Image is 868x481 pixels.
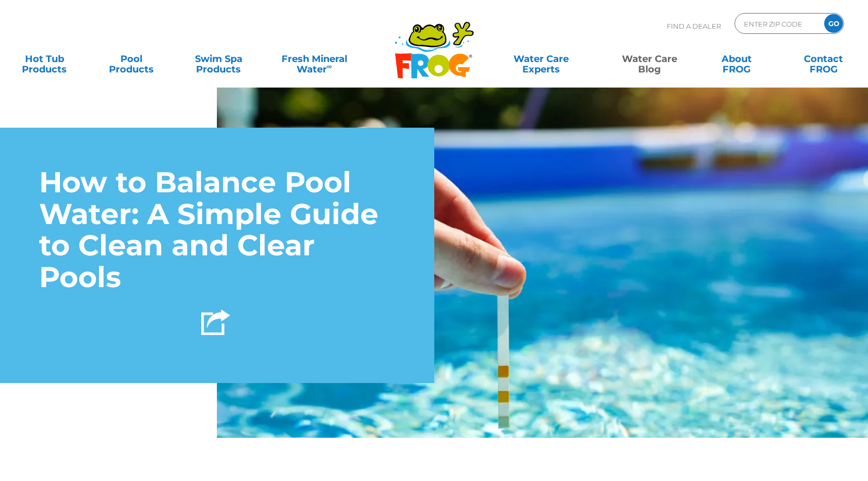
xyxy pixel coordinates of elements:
[703,48,771,69] a: AboutFROG
[90,301,141,344] a: Twitter
[667,13,721,39] p: Find A Dealer
[39,301,90,344] a: Facebook
[616,48,683,69] a: Water CareBlog
[327,62,332,70] sup: ∞
[185,48,252,69] a: Swim SpaProducts
[39,167,395,293] h1: How to Balance Pool Water: A Simple Guide to Clean and Clear Pools
[97,48,165,69] a: PoolProducts
[743,16,813,31] input: Zip Code Form
[824,14,843,33] input: GO
[201,310,230,336] img: Share
[272,48,357,69] a: Fresh MineralWater∞
[10,48,78,69] a: Hot TubProducts
[790,48,858,69] a: ContactFROG
[486,48,596,69] a: Water CareExperts
[141,301,192,344] a: Email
